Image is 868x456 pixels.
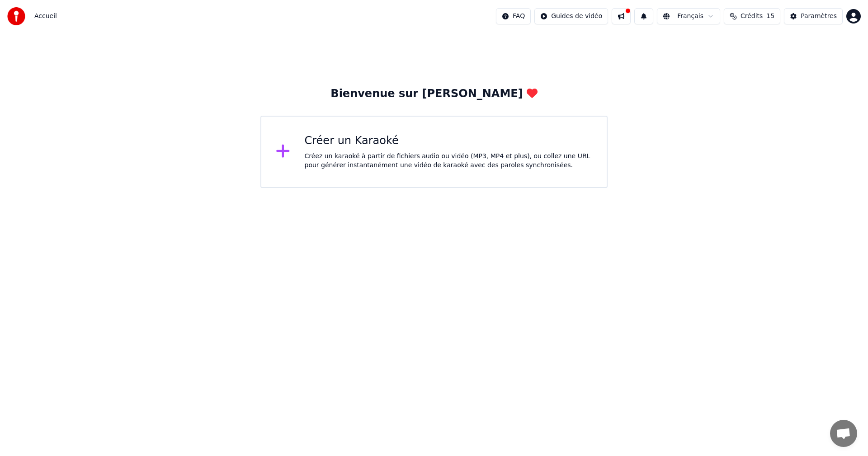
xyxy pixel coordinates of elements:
span: 15 [766,12,774,21]
div: Créez un karaoké à partir de fichiers audio ou vidéo (MP3, MP4 et plus), ou collez une URL pour g... [305,152,593,170]
button: Paramètres [784,8,843,24]
div: Bienvenue sur [PERSON_NAME] [330,87,537,101]
button: FAQ [496,8,531,24]
img: youka [7,7,25,25]
div: Créer un Karaoké [305,134,593,148]
span: Crédits [741,12,763,21]
nav: breadcrumb [34,12,57,21]
div: Paramètres [801,12,837,21]
a: Ouvrir le chat [830,420,857,447]
span: Accueil [34,12,57,21]
button: Guides de vidéo [534,8,608,24]
button: Crédits15 [724,8,780,24]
